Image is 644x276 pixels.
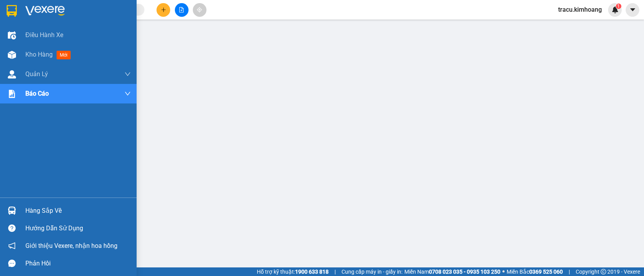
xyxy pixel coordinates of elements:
[502,270,505,273] span: ⚪️
[429,269,500,275] strong: 0708 023 035 - 0935 103 250
[25,205,131,217] div: Hàng sắp về
[612,6,619,13] img: icon-new-feature
[529,269,563,275] strong: 0369 525 060
[616,4,621,9] sup: 1
[25,89,49,98] span: Báo cáo
[125,91,131,97] span: down
[157,3,170,17] button: plus
[25,258,131,269] div: Phản hồi
[175,3,189,17] button: file-add
[25,51,53,58] span: Kho hàng
[8,207,16,215] img: warehouse-icon
[257,267,329,276] span: Hỗ trợ kỹ thuật:
[8,70,16,78] img: warehouse-icon
[617,4,620,9] span: 1
[57,51,71,59] span: mới
[569,267,570,276] span: |
[334,267,336,276] span: |
[8,242,16,249] span: notification
[25,30,63,40] span: Điều hành xe
[552,5,608,14] span: tracu.kimhoang
[629,6,636,13] span: caret-down
[8,224,16,232] span: question-circle
[25,223,131,234] div: Hướng dẫn sử dụng
[295,269,329,275] strong: 1900 633 818
[404,267,500,276] span: Miền Nam
[507,267,563,276] span: Miền Bắc
[161,7,166,12] span: plus
[8,260,16,267] span: message
[25,69,48,79] span: Quản Lý
[25,241,117,251] span: Giới thiệu Vexere, nhận hoa hồng
[8,51,16,59] img: warehouse-icon
[179,7,184,12] span: file-add
[8,90,16,98] img: solution-icon
[125,71,131,77] span: down
[193,3,206,17] button: aim
[626,3,639,17] button: caret-down
[7,5,17,17] img: logo-vxr
[342,267,402,276] span: Cung cấp máy in - giấy in:
[601,269,606,274] span: copyright
[197,7,202,12] span: aim
[8,31,16,39] img: warehouse-icon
